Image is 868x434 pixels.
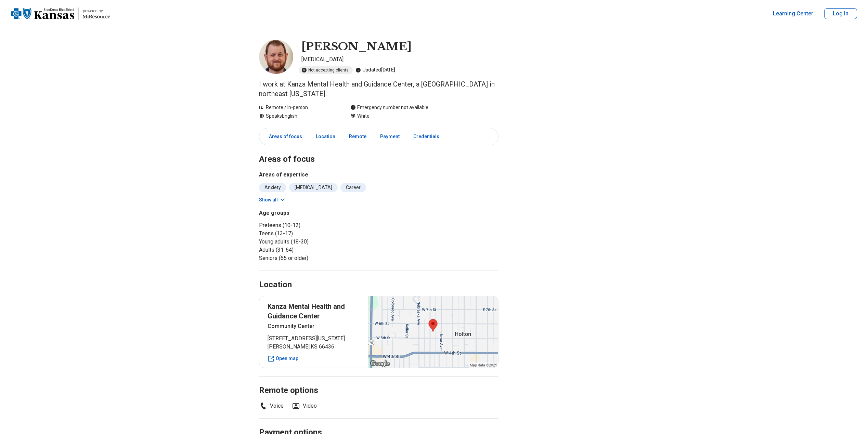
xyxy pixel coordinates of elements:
[350,104,428,111] div: Emergency number not available
[259,221,376,229] li: Preteens (10-12)
[259,79,498,98] p: I work at Kanza Mental Health and Guidance Center, a [GEOGRAPHIC_DATA] in northeast [US_STATE].
[259,368,498,396] h2: Remote options
[259,113,337,120] div: Speaks English
[261,130,306,144] a: Areas of focus
[268,322,360,330] p: Community Center
[259,40,293,74] img: Ryan Smalley, Psychologist
[259,104,337,111] div: Remote / In-person
[299,66,353,74] div: Not accepting clients
[259,171,498,179] h3: Areas of expertise
[268,302,360,321] p: Kanza Mental Health and Guidance Center
[83,8,110,14] p: powered by
[301,40,412,54] h1: [PERSON_NAME]
[345,130,371,144] a: Remote
[11,3,110,25] a: Home page
[289,183,338,192] li: [MEDICAL_DATA]
[340,183,366,192] li: Career
[259,229,376,238] li: Teens (13-17)
[259,246,376,254] li: Adults (31-64)
[824,8,857,19] button: Log In
[259,196,286,203] button: Show all
[259,238,376,246] li: Young adults (18-30)
[268,343,360,351] span: [PERSON_NAME] , KS 66436
[259,279,292,291] h2: Location
[259,183,286,192] li: Anxiety
[773,10,813,18] a: Learning Center
[376,130,404,144] a: Payment
[409,130,448,144] a: Credentials
[259,209,376,217] h3: Age groups
[268,355,360,362] a: Open map
[259,402,284,410] li: Voice
[301,55,498,64] p: [MEDICAL_DATA]
[268,334,360,343] span: [STREET_ADDRESS][US_STATE]
[312,130,339,144] a: Location
[259,137,498,165] h2: Areas of focus
[355,66,395,74] div: Updated [DATE]
[357,113,370,120] span: White
[292,402,317,410] li: Video
[259,254,376,262] li: Seniors (65 or older)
